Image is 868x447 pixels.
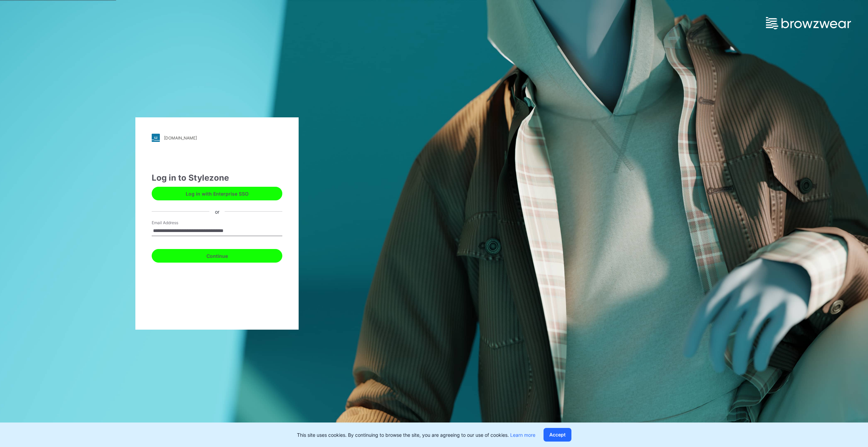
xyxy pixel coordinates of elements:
[510,432,535,438] a: Learn more
[297,431,535,438] p: This site uses cookies. By continuing to browse the site, you are agreeing to our use of cookies.
[766,17,851,29] img: browzwear-logo.e42bd6dac1945053ebaf764b6aa21510.svg
[152,249,282,263] button: Continue
[152,187,282,200] button: Log in with Enterprise SSO
[152,220,199,226] label: Email Address
[210,208,225,215] div: or
[152,134,160,142] img: stylezone-logo.562084cfcfab977791bfbf7441f1a819.svg
[164,135,197,140] div: [DOMAIN_NAME]
[152,172,282,184] div: Log in to Stylezone
[544,428,571,442] button: Accept
[152,134,282,142] a: [DOMAIN_NAME]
